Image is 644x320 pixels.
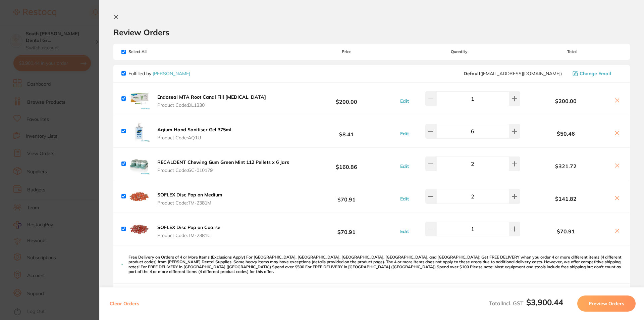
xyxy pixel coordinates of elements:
b: $70.91 [297,223,396,235]
b: $70.91 [522,228,610,234]
span: Quantity [397,49,522,54]
b: $200.00 [522,98,610,104]
button: Edit [398,131,411,137]
b: $8.41 [297,125,396,137]
button: Endoseal MTA Root Canal Fill [MEDICAL_DATA] Product Code:DL1330 [155,94,268,108]
img: ajFpNHFqYQ [128,186,150,207]
b: $70.91 [297,190,396,202]
b: $141.82 [522,196,610,202]
img: bDdwcnBpMQ [128,88,150,109]
b: $3,900.44 [526,297,563,307]
span: Change Email [580,71,611,76]
b: $160.86 [297,157,396,170]
button: Aqium Hand Sanitiser Gel 375ml Product Code:AQ1U [155,127,233,141]
button: Edit [398,228,411,234]
span: Product Code: AQ1U [157,135,231,140]
span: Total [522,49,622,54]
span: Product Code: TM-2381M [157,200,222,205]
b: Endoseal MTA Root Canal Fill [MEDICAL_DATA] [157,94,266,100]
a: [PERSON_NAME] [153,71,190,77]
b: $321.72 [522,163,610,169]
button: SOFLEX Disc Pop on Coarse Product Code:TM-2381C [155,224,222,238]
span: Product Code: GC-010179 [157,168,289,173]
button: Preview Orders [577,295,636,312]
b: RECALDENT Chewing Gum Green Mint 112 Pellets x 6 Jars [157,159,289,165]
p: Fulfilled by [128,71,190,76]
button: Edit [398,196,411,202]
button: RECALDENT Chewing Gum Green Mint 112 Pellets x 6 Jars Product Code:GC-010179 [155,159,291,173]
img: MWIzMnppOA [128,153,150,175]
span: save@adamdental.com.au [464,71,562,76]
img: MHA4MmJrZA [128,121,150,142]
b: $200.00 [297,92,396,105]
span: Select All [121,49,189,54]
h2: Review Orders [113,27,630,37]
b: $50.46 [522,131,610,137]
span: Product Code: TM-2381C [157,233,220,238]
span: Product Code: DL1330 [157,102,266,108]
p: Free Delivery on Orders of 4 or More Items (Exclusions Apply) For [GEOGRAPHIC_DATA], [GEOGRAPHIC_... [128,255,622,274]
img: ZXVwYmdnbA [128,218,150,240]
button: Edit [398,98,411,104]
b: SOFLEX Disc Pop on Medium [157,192,222,198]
b: SOFLEX Disc Pop on Coarse [157,224,220,230]
button: Clear Orders [108,295,141,312]
button: Edit [398,163,411,169]
button: SOFLEX Disc Pop on Medium Product Code:TM-2381M [155,192,224,206]
button: Change Email [571,71,622,77]
b: Default [464,71,480,77]
span: Total Incl. GST [489,300,563,307]
span: Price [297,49,396,54]
b: Aqium Hand Sanitiser Gel 375ml [157,127,231,133]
